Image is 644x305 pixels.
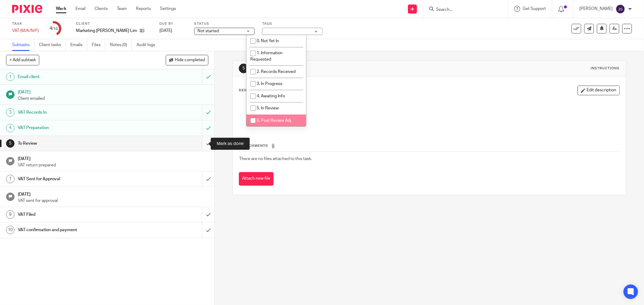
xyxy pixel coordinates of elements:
[39,39,66,51] a: Client tasks
[18,162,208,168] p: VAT return prepared
[166,55,208,65] button: Hide completed
[257,70,296,74] span: 2. Records Received
[18,123,137,132] h1: VAT Preparation
[239,172,274,186] button: Attach new file
[257,82,282,86] span: 3. In Progress
[70,39,87,51] a: Emails
[110,39,132,51] a: Notes (0)
[12,21,39,26] label: Task
[257,94,285,98] span: 4. Awaiting Info
[76,28,137,34] p: Marketing [PERSON_NAME] Limited
[160,6,176,12] a: Settings
[12,28,39,34] div: VAT (M/A/N/F)
[159,29,172,33] span: [DATE]
[6,175,14,183] div: 7
[75,6,85,12] a: Email
[250,51,283,61] span: 1. Information Requested
[12,5,42,13] img: Pixie
[18,88,208,95] h1: [DATE]
[18,108,137,117] h1: VAT Records In
[262,21,322,26] label: Tags
[6,139,14,148] div: 5
[6,210,14,219] div: 9
[50,25,58,32] div: 4
[616,4,625,14] img: svg%3E
[18,198,208,204] p: VAT sent for approval
[591,66,620,71] div: Instructions
[435,7,490,13] input: Search
[6,73,14,81] div: 1
[92,39,105,51] a: Files
[578,86,620,95] button: Edit description
[56,6,66,12] a: Work
[18,190,208,197] h1: [DATE]
[53,27,58,30] small: /10
[159,21,187,26] label: Due by
[6,124,14,132] div: 4
[257,106,279,110] span: 5. In Review
[239,88,266,93] p: Description
[6,226,14,234] div: 10
[197,29,219,33] span: Not started
[12,39,34,51] a: Subtasks
[175,58,205,63] span: Hide completed
[18,210,137,219] h1: VAT Filed
[6,108,14,117] div: 3
[95,6,108,12] a: Clients
[18,96,208,102] p: Client emailed
[136,6,151,12] a: Reports
[6,55,39,65] button: + Add subtask
[257,39,279,43] span: 0. Not Yet In
[257,118,291,123] span: 6. Post Review Adj
[136,39,160,51] a: Audit logs
[239,144,268,147] span: Attachments
[18,154,208,162] h1: [DATE]
[523,7,546,11] span: Get Support
[76,21,152,26] label: Client
[18,175,137,184] h1: VAT Sent for Approval
[117,6,127,12] a: Team
[194,21,255,26] label: Status
[18,225,137,234] h1: VAT confirmation and payment
[239,157,312,161] span: There are no files attached to this task.
[252,65,442,71] h1: To Review
[18,72,137,81] h1: Email client
[579,6,613,12] p: [PERSON_NAME]
[18,139,137,148] h1: To Review
[239,64,248,73] div: 5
